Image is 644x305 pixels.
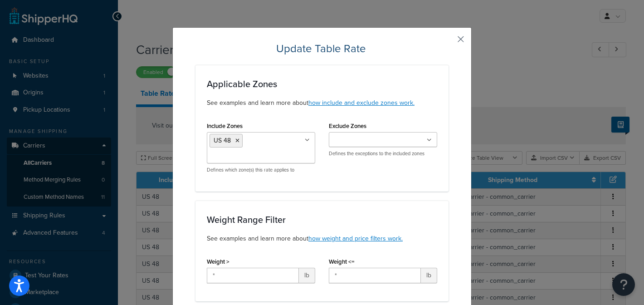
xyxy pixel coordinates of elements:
[214,136,231,145] span: US 48
[207,234,437,244] p: See examples and learn more about
[308,98,415,108] a: how include and exclude zones work.
[299,268,315,283] span: lb
[329,123,366,129] label: Exclude Zones
[195,41,449,56] h2: Update Table Rate
[207,79,437,89] h3: Applicable Zones
[329,258,355,265] label: Weight <=
[207,123,243,129] label: Include Zones
[329,150,437,157] p: Defines the exceptions to the included zones
[421,268,437,283] span: lb
[207,258,229,265] label: Weight >
[308,234,403,243] a: how weight and price filters work.
[207,215,437,225] h3: Weight Range Filter
[207,98,437,108] p: See examples and learn more about
[207,167,315,173] p: Defines which zone(s) this rate applies to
